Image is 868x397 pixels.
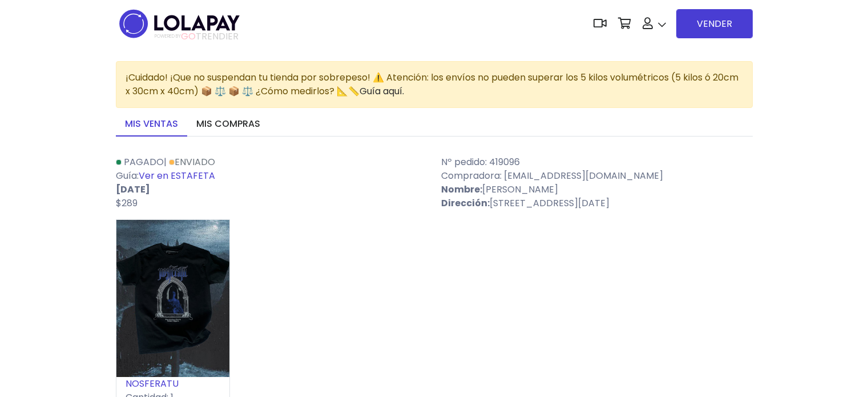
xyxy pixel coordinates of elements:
[676,9,753,38] a: VENDER
[187,113,269,137] a: Mis compras
[109,155,434,210] div: | Guía:
[116,197,138,210] span: $289
[124,155,164,169] span: Pagado
[181,30,196,43] span: GO
[116,183,427,197] p: [DATE]
[441,197,753,210] p: [STREET_ADDRESS][DATE]
[169,155,215,169] a: Enviado
[441,155,753,169] p: Nº pedido: 419096
[441,183,753,197] p: [PERSON_NAME]
[155,31,239,42] span: TRENDIER
[126,71,738,98] span: ¡Cuidado! ¡Que no suspendan tu tienda por sobrepeso! ⚠️ Atención: los envíos no pueden superar lo...
[126,377,179,390] a: NOSFERATU
[360,85,404,98] a: Guía aquí.
[116,220,229,377] img: small_1741907165083.jpeg
[441,169,753,183] p: Compradora: [EMAIL_ADDRESS][DOMAIN_NAME]
[441,197,490,210] strong: Dirección:
[139,169,215,182] a: Ver en ESTAFETA
[116,113,187,137] a: Mis ventas
[155,33,181,39] span: POWERED BY
[441,183,482,196] strong: Nombre:
[116,6,243,42] img: logo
